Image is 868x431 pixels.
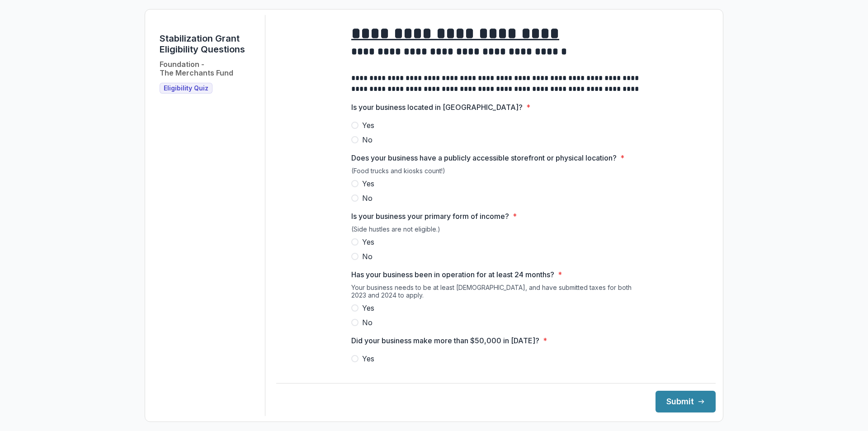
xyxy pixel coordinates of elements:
[351,211,509,222] p: Is your business your primary form of income?
[362,193,373,204] span: No
[351,225,641,237] div: (Side hustles are not eligible.)
[362,237,374,247] span: Yes
[362,353,374,364] span: Yes
[164,85,208,92] span: Eligibility Quiz
[362,317,373,328] span: No
[362,134,373,145] span: No
[160,33,258,55] h1: Stabilization Grant Eligibility Questions
[351,284,641,303] div: Your business needs to be at least [DEMOGRAPHIC_DATA], and have submitted taxes for both 2023 and...
[362,178,374,189] span: Yes
[351,335,539,346] p: Did your business make more than $50,000 in [DATE]?
[362,120,374,131] span: Yes
[351,152,617,163] p: Does your business have a publicly accessible storefront or physical location?
[351,167,641,178] div: (Food trucks and kiosks count!)
[351,102,523,113] p: Is your business located in [GEOGRAPHIC_DATA]?
[160,60,233,77] h2: Foundation - The Merchants Fund
[351,269,554,280] p: Has your business been in operation for at least 24 months?
[362,251,373,262] span: No
[362,303,374,313] span: Yes
[656,391,716,412] button: Submit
